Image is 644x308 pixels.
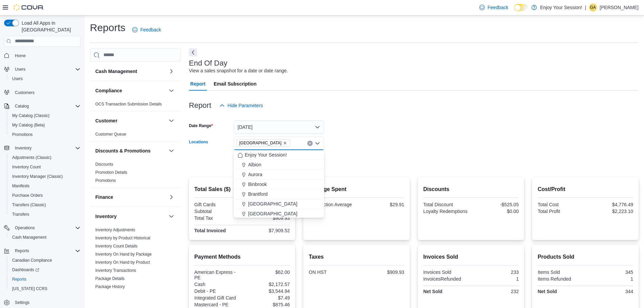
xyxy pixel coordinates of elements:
button: Home [1,51,83,61]
div: Invoices Sold [423,269,470,275]
label: Date Range [189,123,213,128]
span: Product Expirations [95,292,130,298]
a: Home [12,52,28,60]
span: [GEOGRAPHIC_DATA] [248,200,297,207]
a: Dashboards [7,265,83,275]
div: Mastercard - PE [194,302,241,307]
a: Canadian Compliance [9,256,55,264]
button: Close list of options [315,141,320,146]
span: Users [15,67,25,72]
span: Cash Management [12,235,46,240]
strong: Net Sold [538,289,557,294]
h2: Invoices Sold [423,253,519,261]
a: Customer Queue [95,132,126,137]
button: Cash Management [7,233,83,242]
span: Home [12,51,80,60]
a: Feedback [129,23,164,37]
div: Items Refunded [538,276,584,282]
span: Hide Parameters [228,102,263,109]
div: $4,776.49 [587,202,633,207]
button: Cash Management [167,67,175,75]
span: Transfers (Classic) [12,202,46,208]
span: Customers [15,90,34,95]
a: Inventory Count Details [95,244,138,248]
a: Inventory Transactions [95,268,136,273]
button: My Catalog (Classic) [7,111,83,120]
span: Inventory Manager (Classic) [9,172,80,181]
button: Discounts & Promotions [95,147,166,154]
h3: Report [189,101,211,110]
button: Inventory [1,143,83,153]
button: Operations [1,223,83,233]
a: Inventory Adjustments [95,228,135,232]
span: Aurora [248,171,262,178]
button: [DATE] [234,120,324,134]
button: Inventory [12,144,34,152]
span: Users [9,75,80,83]
h3: Discounts & Promotions [95,147,150,154]
a: Discounts [95,162,113,167]
button: Discounts & Promotions [167,147,175,155]
button: Compliance [95,87,166,94]
div: $7.49 [243,295,290,301]
h3: Customer [95,117,117,124]
div: American Express - PE [194,269,241,280]
h2: Average Spent [309,185,404,193]
div: Debit - PE [194,288,241,294]
a: Adjustments (Classic) [9,153,54,162]
div: InvoicesRefunded [423,276,470,282]
span: Inventory Manager (Classic) [12,174,63,179]
a: Package Details [95,276,125,281]
p: Enjoy Your Session! [540,3,582,11]
button: [GEOGRAPHIC_DATA] [234,199,324,209]
input: Dark Mode [514,4,528,11]
div: $62.00 [243,269,290,275]
span: Adjustments (Classic) [12,155,51,160]
span: Transfers (Classic) [9,201,80,209]
h2: Payment Methods [194,253,290,261]
div: George Andonian [589,3,597,11]
span: Albion [248,161,261,168]
a: My Catalog (Beta) [9,121,48,129]
span: Reports [9,275,80,283]
div: Total Discount [423,202,470,207]
h2: Cost/Profit [538,185,633,193]
h3: Finance [95,194,113,200]
img: Cova [14,4,44,11]
button: Promotions [7,130,83,139]
span: Users [12,76,23,81]
button: Hide Parameters [217,99,266,112]
span: Inventory Transactions [95,268,136,273]
button: Users [7,74,83,84]
div: View a sales snapshot for a date or date range. [189,67,288,74]
button: Settings [1,298,83,307]
button: Customer [167,117,175,125]
span: Reports [15,248,29,254]
span: Inventory Count [12,164,41,170]
h3: End Of Day [189,59,228,67]
button: Reports [1,246,83,256]
span: Purchase Orders [12,193,43,198]
div: $875.46 [243,302,290,307]
button: Next [189,48,197,56]
span: Promotion Details [95,170,127,175]
a: Reports [9,275,29,283]
button: Users [1,65,83,74]
span: Operations [15,225,35,231]
span: Cash Management [9,233,80,241]
button: Compliance [167,87,175,95]
button: Remove Port Colborne from selection in this group [283,141,287,145]
div: $909.93 [243,215,290,221]
div: $7,909.52 [243,228,290,233]
div: Compliance [90,100,181,111]
button: Catalog [1,101,83,111]
span: Catalog [12,102,80,110]
div: Integrated Gift Card [194,295,241,301]
button: Manifests [7,181,83,191]
h3: Compliance [95,87,122,94]
h2: Taxes [309,253,404,261]
span: Inventory On Hand by Package [95,252,152,257]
